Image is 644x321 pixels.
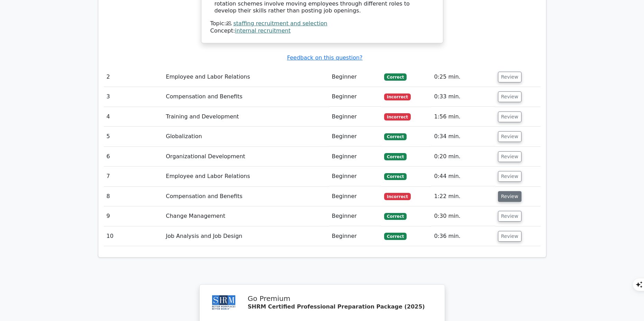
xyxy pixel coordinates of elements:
[498,211,521,222] button: Review
[498,91,521,102] button: Review
[329,127,381,146] td: Beginner
[431,147,495,167] td: 0:20 min.
[163,226,329,246] td: Job Analysis and Job Design
[163,127,329,146] td: Globalization
[498,151,521,162] button: Review
[431,187,495,206] td: 1:22 min.
[431,107,495,127] td: 1:56 min.
[104,187,163,206] td: 8
[498,72,521,82] button: Review
[329,107,381,127] td: Beginner
[431,127,495,146] td: 0:34 min.
[498,171,521,182] button: Review
[431,206,495,226] td: 0:30 min.
[384,173,407,180] span: Correct
[498,231,521,242] button: Review
[104,147,163,167] td: 6
[235,27,291,34] a: internal recruitment
[163,187,329,206] td: Compensation and Benefits
[431,226,495,246] td: 0:36 min.
[104,107,163,127] td: 4
[163,206,329,226] td: Change Management
[163,67,329,87] td: Employee and Labor Relations
[329,147,381,167] td: Beginner
[498,191,521,202] button: Review
[384,93,411,100] span: Incorrect
[233,20,327,27] a: staffing recruitment and selection
[329,87,381,107] td: Beginner
[104,67,163,87] td: 2
[329,206,381,226] td: Beginner
[163,147,329,167] td: Organizational Development
[329,167,381,186] td: Beginner
[104,206,163,226] td: 9
[431,67,495,87] td: 0:25 min.
[384,73,407,80] span: Correct
[210,27,434,35] div: Concept:
[384,113,411,120] span: Incorrect
[431,167,495,186] td: 0:44 min.
[329,67,381,87] td: Beginner
[384,193,411,200] span: Incorrect
[104,87,163,107] td: 3
[431,87,495,107] td: 0:33 min.
[163,87,329,107] td: Compensation and Benefits
[329,226,381,246] td: Beginner
[210,20,434,27] div: Topic:
[163,107,329,127] td: Training and Development
[384,233,407,240] span: Correct
[384,133,407,140] span: Correct
[104,226,163,246] td: 10
[498,112,521,122] button: Review
[287,54,362,61] a: Feedback on this question?
[104,167,163,186] td: 7
[104,127,163,146] td: 5
[384,213,407,220] span: Correct
[498,131,521,142] button: Review
[329,187,381,206] td: Beginner
[163,167,329,186] td: Employee and Labor Relations
[384,153,407,160] span: Correct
